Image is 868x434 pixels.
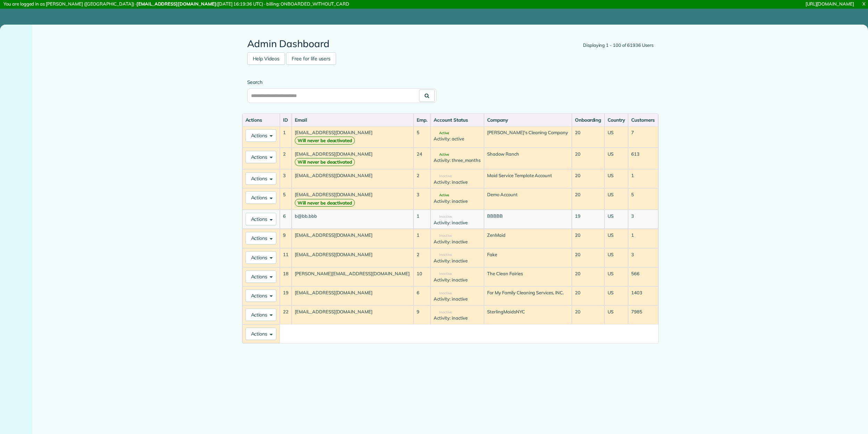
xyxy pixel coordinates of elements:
td: 2 [280,148,292,169]
td: 20 [572,188,604,210]
div: Activity: three_months [434,157,481,164]
td: 3 [628,248,658,267]
td: 6 [414,286,431,305]
td: 613 [628,148,658,169]
td: US [604,126,628,148]
td: 9 [414,305,431,324]
td: 7 [628,126,658,148]
div: Actions [245,116,277,123]
td: 2 [414,248,431,267]
td: 20 [572,169,604,188]
span: Active [434,131,449,135]
span: Inactive [434,174,452,178]
span: Inactive [434,215,452,218]
td: Maid Service Template Account [484,169,571,188]
td: Fake [484,248,571,267]
strong: Will never be deactivated [295,137,355,145]
td: US [604,248,628,267]
div: Country [608,116,625,123]
button: Actions [245,251,277,264]
div: Activity: inactive [434,258,481,264]
td: 7985 [628,305,658,324]
a: Help Videos [247,52,285,65]
button: Actions [245,191,277,204]
span: Active [434,193,449,197]
td: [EMAIL_ADDRESS][DOMAIN_NAME] [292,305,414,324]
td: US [604,267,628,286]
div: Activity: inactive [434,277,481,283]
div: Onboarding [575,116,601,123]
td: [EMAIL_ADDRESS][DOMAIN_NAME] [292,286,414,305]
td: BBBBB [484,210,571,229]
div: Emp. [417,116,427,123]
td: 1 [280,126,292,148]
strong: Will never be deactivated [295,199,355,207]
button: Actions [245,289,277,302]
div: Displaying 1 - 100 of 61936 Users [583,42,653,49]
span: Inactive [434,253,452,257]
td: [EMAIL_ADDRESS][DOMAIN_NAME] [292,126,414,148]
td: [EMAIL_ADDRESS][DOMAIN_NAME] [292,229,414,248]
td: 18 [280,267,292,286]
td: 11 [280,248,292,267]
td: [EMAIL_ADDRESS][DOMAIN_NAME] [292,188,414,210]
td: 1 [414,210,431,229]
div: Activity: inactive [434,296,481,302]
div: ID [283,116,289,123]
td: 19 [280,286,292,305]
div: Email [295,116,410,123]
button: Actions [245,328,277,340]
div: Activity: inactive [434,179,481,185]
button: Actions [245,213,277,225]
td: Demo Account [484,188,571,210]
td: 3 [280,169,292,188]
td: 1 [414,229,431,248]
td: 5 [628,188,658,210]
a: [URL][DOMAIN_NAME] [806,1,854,7]
span: Inactive [434,234,452,237]
div: Activity: inactive [434,315,481,321]
div: Activity: inactive [434,198,481,205]
td: ZenMaid [484,229,571,248]
td: 2 [414,169,431,188]
button: Actions [245,270,277,283]
td: 24 [414,148,431,169]
td: US [604,286,628,305]
span: Inactive [434,272,452,276]
td: 20 [572,267,604,286]
td: US [604,229,628,248]
td: 3 [628,210,658,229]
td: [EMAIL_ADDRESS][DOMAIN_NAME] [292,248,414,267]
button: Actions [245,232,277,244]
button: Actions [245,172,277,185]
td: 20 [572,148,604,169]
td: 19 [572,210,604,229]
td: 566 [628,267,658,286]
td: SterlingMaidsNYC [484,305,571,324]
label: Search [247,79,436,86]
td: US [604,305,628,324]
td: 3 [414,188,431,210]
td: [PERSON_NAME][EMAIL_ADDRESS][DOMAIN_NAME] [292,267,414,286]
button: Actions [245,151,277,163]
button: Actions [245,129,277,142]
td: b@bb.bbb [292,210,414,229]
td: 1403 [628,286,658,305]
span: Inactive [434,292,452,295]
button: Actions [245,309,277,321]
div: Company [487,116,568,123]
td: US [604,188,628,210]
td: [EMAIL_ADDRESS][DOMAIN_NAME] [292,169,414,188]
a: Free for life users [286,52,336,65]
td: 1 [628,169,658,188]
div: Account Status [434,116,481,123]
td: 5 [414,126,431,148]
td: 20 [572,126,604,148]
h2: Admin Dashboard [247,38,653,49]
td: 20 [572,286,604,305]
td: 20 [572,248,604,267]
strong: [EMAIL_ADDRESS][DOMAIN_NAME] [136,1,216,7]
td: 1 [628,229,658,248]
td: The Clean Fairies [484,267,571,286]
td: 6 [280,210,292,229]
